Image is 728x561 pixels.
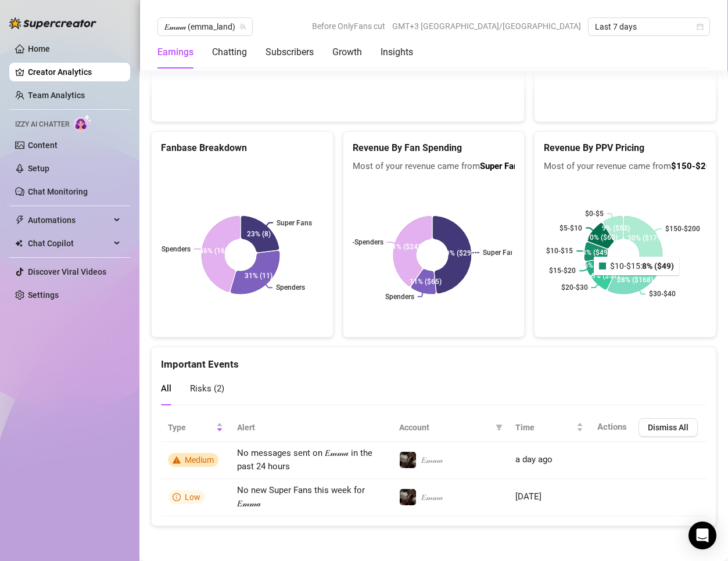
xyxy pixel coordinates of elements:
[560,224,583,232] text: $5-$10
[515,421,574,434] span: Time
[544,160,707,174] span: Most of your revenue came from PPVs
[597,422,627,432] span: Actions
[168,421,214,434] span: Type
[648,423,688,432] span: Dismiss All
[496,424,503,431] span: filter
[185,492,200,502] span: Low
[173,493,181,501] span: info-circle
[28,91,85,100] a: Team Analytics
[161,347,707,372] div: Important Events
[9,17,96,29] img: logo-BBDzfeDw.svg
[161,383,171,394] span: All
[421,492,443,502] span: 𝐸𝓂𝓂𝒶
[697,23,704,30] span: calendar
[173,456,181,464] span: warning
[277,219,312,227] text: Super Fans
[353,160,515,174] span: Most of your revenue came from
[392,17,581,35] span: GMT+3 [GEOGRAPHIC_DATA]/[GEOGRAPHIC_DATA]
[547,247,573,255] text: $10-$15
[480,161,523,171] b: Super Fans
[649,290,676,298] text: $30-$40
[550,267,576,275] text: $15-$20
[212,45,247,59] div: Chatting
[385,293,414,301] text: Spenders
[190,383,224,394] span: Risks ( 2 )
[74,114,92,131] img: AI Chatter
[28,141,58,150] a: Content
[15,119,69,130] span: Izzy AI Chatter
[161,141,324,155] h5: Fanbase Breakdown
[688,522,716,549] div: Open Intercom Messenger
[28,164,49,173] a: Setup
[671,161,716,171] b: $150-$200
[515,491,541,502] span: [DATE]
[544,141,707,155] h5: Revenue By PPV Pricing
[399,421,491,434] span: Account
[353,141,515,155] h5: Revenue By Fan Spending
[28,290,59,300] a: Settings
[561,283,588,292] text: $20-$30
[164,18,246,35] span: 𝐸𝓂𝓂𝒶 (emma_land)
[639,418,698,437] button: Dismiss All
[28,44,50,53] a: Home
[237,448,372,472] span: No messages sent on 𝐸𝓂𝓂𝒶 in the past 24 hours
[266,45,314,59] div: Subscribers
[28,63,121,81] a: Creator Analytics
[15,215,24,225] span: thunderbolt
[381,45,413,59] div: Insights
[230,413,392,442] th: Alert
[15,239,23,247] img: Chat Copilot
[493,419,505,436] span: filter
[239,23,246,30] span: team
[28,234,110,253] span: Chat Copilot
[595,18,703,35] span: Last 7 days
[665,225,700,233] text: $150-$200
[508,413,590,442] th: Time
[400,452,416,468] img: 𝐸𝓂𝓂𝒶
[28,267,106,276] a: Discover Viral Videos
[332,45,362,59] div: Growth
[400,489,416,505] img: 𝐸𝓂𝓂𝒶
[161,413,230,442] th: Type
[28,187,88,196] a: Chat Monitoring
[421,455,443,465] span: 𝐸𝓂𝓂𝒶
[482,249,518,257] text: Super Fans
[146,245,191,253] text: Low-Spenders
[339,238,383,246] text: Low-Spenders
[515,454,553,465] span: a day ago
[185,455,214,465] span: Medium
[237,485,365,509] span: No new Super Fans this week for 𝐸𝓂𝓂𝒶
[276,284,305,292] text: Spenders
[157,45,193,59] div: Earnings
[28,211,110,229] span: Automations
[585,210,604,218] text: $0-$5
[312,17,385,35] span: Before OnlyFans cut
